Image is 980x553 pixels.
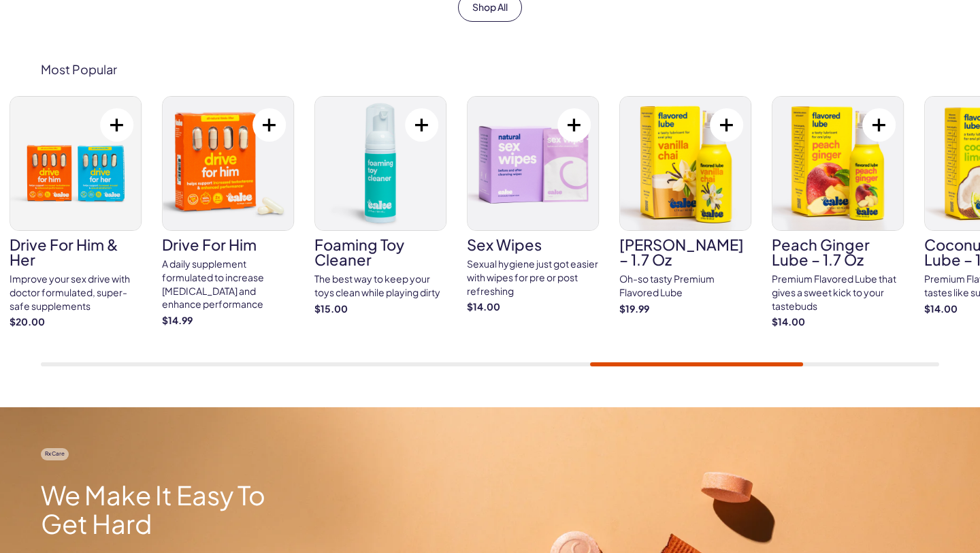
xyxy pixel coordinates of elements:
[314,302,446,316] strong: $15.00
[10,315,142,329] strong: $20.00
[314,96,446,315] a: Foaming Toy Cleaner Foaming Toy Cleaner The best way to keep your toys clean while playing dirty ...
[315,97,446,230] img: Foaming Toy Cleaner
[162,314,294,328] strong: $14.99
[163,97,293,230] img: drive for him
[772,97,903,230] img: Peach Ginger Lube – 1.7 oz
[619,96,751,315] a: Vanilla Chai Lube – 1.7 oz [PERSON_NAME] – 1.7 oz Oh-so tasty Premium Flavored Lube $19.99
[467,237,599,252] h3: sex wipes
[467,300,599,314] strong: $14.00
[10,97,141,230] img: drive for him & her
[10,96,142,328] a: drive for him & her drive for him & her Improve your sex drive with doctor formulated, super-safe...
[619,272,751,299] div: Oh-so tasty Premium Flavored Lube
[619,302,751,316] strong: $19.99
[41,448,69,460] span: Rx Care
[467,257,599,298] div: Sexual hygiene just got easier with wipes for pre or post refreshing
[314,272,446,299] div: The best way to keep your toys clean while playing dirty
[162,96,294,327] a: drive for him drive for him A daily supplement formulated to increase [MEDICAL_DATA] and enhance ...
[162,257,294,311] div: A daily supplement formulated to increase [MEDICAL_DATA] and enhance performance
[772,272,904,313] div: Premium Flavored Lube that gives a sweet kick to your tastebuds
[620,97,751,230] img: Vanilla Chai Lube – 1.7 oz
[772,237,904,267] h3: Peach Ginger Lube – 1.7 oz
[619,237,751,267] h3: [PERSON_NAME] – 1.7 oz
[10,272,142,313] div: Improve your sex drive with doctor formulated, super-safe supplements
[468,97,598,230] img: sex wipes
[772,315,904,329] strong: $14.00
[772,96,904,328] a: Peach Ginger Lube – 1.7 oz Peach Ginger Lube – 1.7 oz Premium Flavored Lube that gives a sweet ki...
[41,481,291,538] h2: We Make It Easy To Get Hard
[467,96,599,313] a: sex wipes sex wipes Sexual hygiene just got easier with wipes for pre or post refreshing $14.00
[162,237,294,252] h3: drive for him
[314,237,446,267] h3: Foaming Toy Cleaner
[10,237,142,267] h3: drive for him & her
